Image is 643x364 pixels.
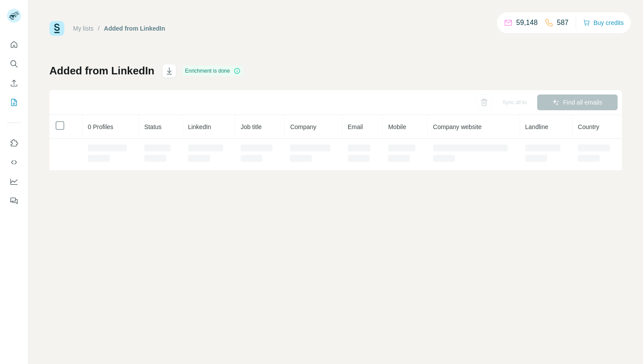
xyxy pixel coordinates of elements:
[7,135,21,151] button: Use Surfe on LinkedIn
[516,17,538,28] p: 59,148
[241,123,262,130] span: Job title
[49,21,64,36] img: Surfe Logo
[49,64,154,78] h1: Added from LinkedIn
[88,123,113,130] span: 0 Profiles
[182,66,243,76] div: Enrichment is done
[525,123,549,130] span: Landline
[578,123,599,130] span: Country
[73,25,94,32] a: My lists
[7,37,21,52] button: Quick start
[348,123,363,130] span: Email
[557,17,569,28] p: 587
[290,123,316,130] span: Company
[7,94,21,110] button: My lists
[583,17,624,29] button: Buy credits
[388,123,406,130] span: Mobile
[433,123,482,130] span: Company website
[7,75,21,91] button: Enrich CSV
[7,154,21,170] button: Use Surfe API
[144,123,162,130] span: Status
[104,24,165,33] div: Added from LinkedIn
[7,193,21,209] button: Feedback
[7,56,21,72] button: Search
[98,24,100,33] li: /
[7,174,21,189] button: Dashboard
[188,123,211,130] span: LinkedIn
